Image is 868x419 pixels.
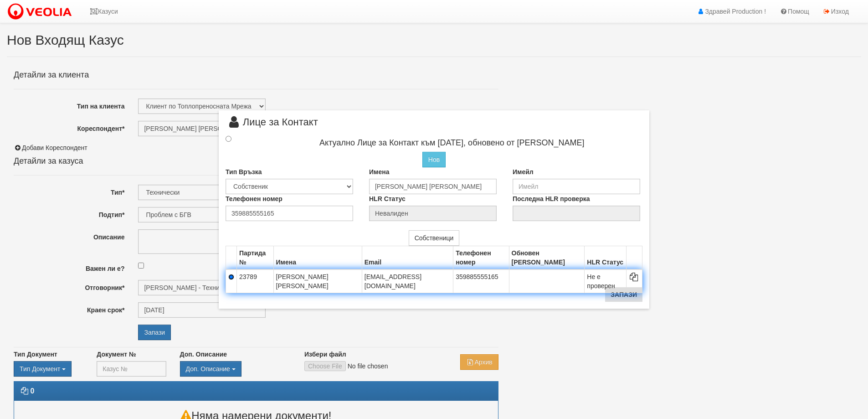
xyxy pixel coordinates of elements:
[362,246,453,270] th: Email
[226,117,318,134] span: Лице за Контакт
[453,269,509,293] td: 359885555165
[513,194,590,203] label: Последна HLR проверка
[7,2,76,21] img: VeoliaLogo.png
[226,167,262,176] label: Тип Връзка
[409,230,460,246] button: Собственици
[237,246,274,270] th: Партида №
[369,179,497,194] input: Имена
[273,246,362,270] th: Имена
[513,167,534,176] label: Имейл
[226,194,282,203] label: Телефонен номер
[369,194,406,203] label: HLR Статус
[369,167,389,176] label: Имена
[273,269,362,293] td: [PERSON_NAME] [PERSON_NAME]
[453,246,509,270] th: Телефонен номер
[509,246,585,270] th: Обновен [PERSON_NAME]
[262,139,642,148] h4: Актуално Лице за Контакт към [DATE], обновено от [PERSON_NAME]
[513,179,640,194] input: Имейл
[585,246,627,270] th: HLR Статус
[585,269,627,293] td: Не е проверен
[237,269,274,293] td: 23789
[362,269,453,293] td: [EMAIL_ADDRESS][DOMAIN_NAME]
[226,206,353,221] input: Телефонен номер
[422,152,446,167] button: Нов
